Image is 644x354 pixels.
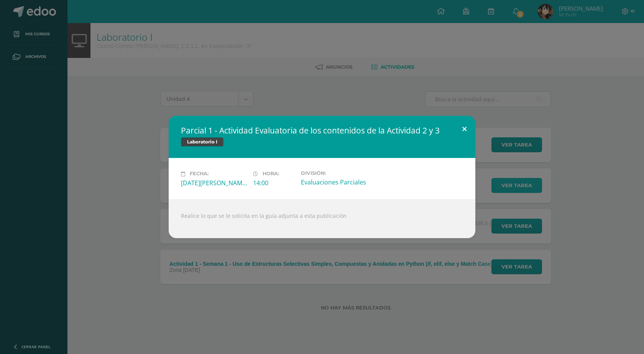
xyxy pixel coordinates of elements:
button: Close (Esc) [453,116,475,142]
span: Laboratorio I [181,137,223,147]
div: Evaluaciones Parciales [301,178,367,186]
div: 14:00 [253,179,295,187]
span: Hora: [263,171,279,177]
div: [DATE][PERSON_NAME] [181,179,247,187]
span: Fecha: [190,171,209,177]
div: Realice lo que se le solicita en la guía adjunta a esta publicación [169,199,475,238]
label: División: [301,170,367,176]
h2: Parcial 1 - Actividad Evaluatoria de los contenidos de la Actividad 2 y 3 [181,125,463,136]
